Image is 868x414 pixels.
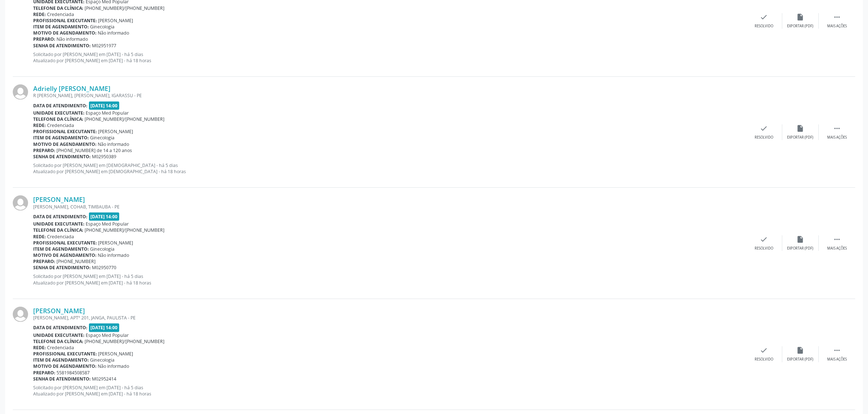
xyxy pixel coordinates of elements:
span: Espaço Med Popular [86,110,129,116]
span: [PERSON_NAME] [98,17,133,24]
b: Data de atendimento: [33,325,87,331]
span: [PHONE_NUMBER]/[PHONE_NUMBER] [85,338,165,345]
span: Não informado [57,36,88,42]
p: Solicitado por [PERSON_NAME] em [DATE] - há 5 dias Atualizado por [PERSON_NAME] em [DATE] - há 18... [33,385,746,397]
span: M02952414 [92,376,117,382]
i: check [760,13,768,21]
b: Item de agendamento: [33,246,89,252]
div: Mais ações [827,135,847,140]
img: img [13,84,28,100]
i:  [833,235,841,243]
b: Unidade executante: [33,110,85,116]
b: Profissional executante: [33,240,97,246]
i: insert_drive_file [797,13,805,21]
b: Data de atendimento: [33,103,87,109]
b: Telefone da clínica: [33,338,83,345]
img: img [13,307,28,322]
span: [PHONE_NUMBER]/[PHONE_NUMBER] [85,227,165,233]
i:  [833,346,841,354]
span: Não informado [98,30,129,36]
a: [PERSON_NAME] [33,195,85,203]
span: [DATE] 14:00 [89,323,120,332]
i: check [760,124,768,132]
p: Solicitado por [PERSON_NAME] em [DATE] - há 5 dias Atualizado por [PERSON_NAME] em [DATE] - há 18... [33,273,746,286]
b: Senha de atendimento: [33,264,91,271]
span: Credenciada [47,122,74,128]
span: M02950389 [92,154,117,160]
div: Mais ações [827,24,847,29]
span: Ginecologia [90,24,115,30]
b: Profissional executante: [33,128,97,135]
b: Telefone da clínica: [33,116,83,122]
b: Telefone da clínica: [33,227,83,233]
b: Profissional executante: [33,351,97,357]
span: [DATE] 14:00 [89,101,120,110]
span: Ginecologia [90,135,115,141]
b: Motivo de agendamento: [33,252,97,258]
span: [PHONE_NUMBER] [57,258,96,264]
b: Motivo de agendamento: [33,30,97,36]
b: Senha de atendimento: [33,43,91,49]
b: Unidade executante: [33,221,85,227]
b: Item de agendamento: [33,24,89,30]
i: insert_drive_file [797,235,805,243]
b: Preparo: [33,370,55,376]
div: Mais ações [827,357,847,362]
b: Rede: [33,11,46,17]
b: Data de atendimento: [33,214,87,220]
span: Credenciada [47,345,74,351]
span: [PHONE_NUMBER]/[PHONE_NUMBER] [85,116,165,122]
span: Espaço Med Popular [86,332,129,338]
span: Ginecologia [90,246,115,252]
div: Resolvido [755,246,773,251]
div: Exportar (PDF) [787,357,814,362]
div: Exportar (PDF) [787,246,814,251]
b: Motivo de agendamento: [33,363,97,369]
span: [PHONE_NUMBER] de 14 a 120 anos [57,147,132,154]
b: Profissional executante: [33,17,97,24]
i: insert_drive_file [797,346,805,354]
b: Preparo: [33,147,55,154]
span: [PERSON_NAME] [98,240,133,246]
span: Não informado [98,363,129,369]
span: Espaço Med Popular [86,221,129,227]
i: insert_drive_file [797,124,805,132]
span: Não informado [98,252,129,258]
div: [PERSON_NAME], COHAB, TIMBAUBA - PE [33,204,746,210]
div: R [PERSON_NAME], [PERSON_NAME], IGARASSU - PE [33,92,746,99]
b: Unidade executante: [33,332,85,338]
a: Adrielly [PERSON_NAME] [33,84,110,92]
i: check [760,235,768,243]
span: Credenciada [47,11,74,17]
b: Rede: [33,345,46,351]
span: [PERSON_NAME] [98,351,133,357]
b: Item de agendamento: [33,135,89,141]
b: Motivo de agendamento: [33,141,97,147]
i:  [833,124,841,132]
div: Resolvido [755,357,773,362]
b: Rede: [33,234,46,240]
b: Item de agendamento: [33,357,89,363]
a: [PERSON_NAME] [33,307,85,315]
div: Exportar (PDF) [787,135,814,140]
p: Solicitado por [PERSON_NAME] em [DATE] - há 5 dias Atualizado por [PERSON_NAME] em [DATE] - há 18... [33,51,746,64]
b: Senha de atendimento: [33,154,91,160]
div: Resolvido [755,135,773,140]
i: check [760,346,768,354]
i:  [833,13,841,21]
span: [PHONE_NUMBER]/[PHONE_NUMBER] [85,5,165,11]
div: Mais ações [827,246,847,251]
b: Senha de atendimento: [33,376,91,382]
b: Preparo: [33,36,55,42]
span: Não informado [98,141,129,147]
span: [DATE] 14:00 [89,212,120,221]
span: Credenciada [47,234,74,240]
span: [PERSON_NAME] [98,128,133,135]
span: M02951977 [92,43,117,49]
img: img [13,195,28,211]
div: Resolvido [755,24,773,29]
div: [PERSON_NAME], APTº 201, JANGA, PAULISTA - PE [33,315,746,321]
span: M02950770 [92,264,117,271]
p: Solicitado por [PERSON_NAME] em [DEMOGRAPHIC_DATA] - há 5 dias Atualizado por [PERSON_NAME] em [D... [33,162,746,175]
b: Rede: [33,122,46,128]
